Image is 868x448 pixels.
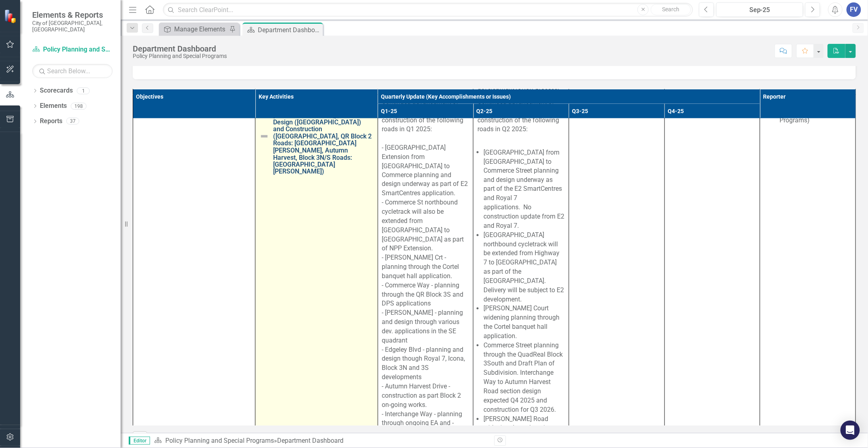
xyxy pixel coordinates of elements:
li: [GEOGRAPHIC_DATA] from [GEOGRAPHIC_DATA] to Commerce Street planning and design underway as part ... [483,148,565,231]
span: Editor [129,437,150,445]
li: [PERSON_NAME] Court widening planning through the Cortel banquet hall application. [483,304,565,341]
span: Elements & Reports [32,10,113,20]
button: Search [651,4,691,15]
div: Department Dashboard [133,44,227,53]
li: Commerce Street planning through the QuadReal Block 3South and Draft Plan of Subdivision. Interch... [483,341,565,415]
li: [GEOGRAPHIC_DATA] northbound cycletrack will be extended from Highway 7 to [GEOGRAPHIC_DATA] as p... [483,231,565,305]
a: Manage Elements [161,24,227,34]
a: Elements [40,101,67,111]
a: Scorecards [40,86,73,95]
div: 37 [66,118,79,125]
a: Policy Planning and Special Programs [32,45,113,54]
img: ClearPoint Strategy [4,9,18,23]
button: FV [847,2,861,17]
a: Reports [40,117,62,126]
div: Manage Elements [174,24,227,34]
div: Policy Planning and Special Programs [133,53,227,59]
span: Search [662,6,680,12]
input: Search Below... [32,64,113,78]
div: Open Intercom Messenger [841,421,860,440]
button: Sep-25 [716,2,803,17]
div: Sep-25 [719,5,800,15]
small: City of [GEOGRAPHIC_DATA], [GEOGRAPHIC_DATA] [32,20,113,33]
div: 1 [77,87,90,94]
a: Policy Planning and Special Programs [165,437,274,444]
div: Department Dashboard [277,437,343,444]
div: Department Dashboard [258,25,321,35]
div: » [154,436,488,446]
img: Not Defined [259,132,269,141]
input: Search ClearPoint... [163,3,693,17]
div: 198 [71,103,86,109]
a: VMC-02.9.1 Advance VMC road network: Planning (lead EAs for [GEOGRAPHIC_DATA]), Detailed Design (... [273,97,373,175]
